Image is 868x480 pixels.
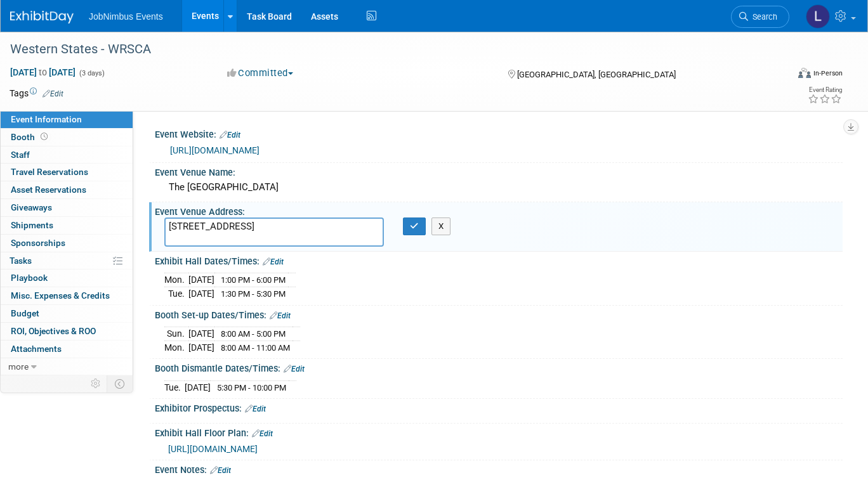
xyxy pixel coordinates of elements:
td: Toggle Event Tabs [107,375,133,392]
span: Misc. Expenses & Credits [11,290,110,301]
td: [DATE] [188,287,214,301]
td: [DATE] [188,341,214,354]
span: Search [748,12,777,22]
a: Edit [245,405,266,413]
div: Event Venue Name: [155,163,843,179]
a: Edit [270,311,291,320]
span: [GEOGRAPHIC_DATA], [GEOGRAPHIC_DATA] [517,70,676,79]
td: Mon. [164,341,188,354]
a: Staff [1,146,133,164]
div: Western States - WRSCA [6,38,772,61]
a: Budget [1,305,133,322]
span: Playbook [11,273,48,283]
a: ROI, Objectives & ROO [1,323,133,340]
a: Giveaways [1,199,133,216]
span: Booth [11,132,50,142]
div: Event Venue Address: [155,202,843,218]
div: Exhibitor Prospectus: [155,399,843,415]
span: more [8,361,29,372]
span: Tasks [10,256,32,266]
div: Booth Dismantle Dates/Times: [155,359,843,375]
td: Mon. [164,273,188,287]
td: Tue. [164,380,185,394]
a: Edit [263,257,284,266]
span: 8:00 AM - 5:00 PM [221,329,286,339]
td: [DATE] [185,380,211,394]
div: Event Format [720,66,843,85]
a: Sponsorships [1,235,133,252]
td: Sun. [164,327,188,341]
td: Tue. [164,287,188,301]
a: Edit [252,429,273,438]
a: Edit [43,89,63,98]
a: Edit [220,131,240,139]
a: Booth [1,129,133,146]
img: Laly Matos [806,4,830,29]
div: Exhibit Hall Floor Plan: [155,424,843,440]
a: Event Information [1,111,133,128]
span: ROI, Objectives & ROO [11,326,96,336]
div: Exhibit Hall Dates/Times: [155,252,843,268]
a: Edit [284,365,305,373]
a: Asset Reservations [1,181,133,198]
span: [DATE] [DATE] [10,67,76,78]
div: In-Person [813,68,843,78]
div: Event Rating [808,87,842,93]
span: Giveaways [11,202,52,212]
span: (3 days) [78,69,105,77]
button: Committed [223,67,298,80]
span: to [37,67,49,77]
a: Playbook [1,269,133,287]
a: Edit [210,466,231,475]
span: Travel Reservations [11,167,88,177]
span: 1:00 PM - 6:00 PM [221,275,286,285]
td: [DATE] [188,327,214,341]
a: Attachments [1,341,133,358]
a: [URL][DOMAIN_NAME] [168,444,258,454]
span: Shipments [11,220,53,230]
img: Format-Inperson.png [798,68,811,78]
a: Shipments [1,217,133,234]
span: 1:30 PM - 5:30 PM [221,289,286,299]
a: [URL][DOMAIN_NAME] [170,145,260,155]
span: Attachments [11,344,62,354]
td: Tags [10,87,63,100]
div: The [GEOGRAPHIC_DATA] [164,178,833,197]
span: 5:30 PM - 10:00 PM [217,383,286,392]
span: 8:00 AM - 11:00 AM [221,343,290,353]
a: Tasks [1,252,133,269]
a: Misc. Expenses & Credits [1,287,133,304]
span: Budget [11,308,39,318]
td: [DATE] [188,273,214,287]
a: more [1,358,133,375]
span: Event Information [11,114,82,124]
a: Travel Reservations [1,164,133,181]
span: Sponsorships [11,238,65,248]
span: Booth not reserved yet [38,132,50,141]
span: Asset Reservations [11,185,86,195]
td: Personalize Event Tab Strip [85,375,107,392]
span: JobNimbus Events [89,11,163,22]
div: Event Notes: [155,460,843,477]
div: Event Website: [155,125,843,141]
a: Search [731,6,789,28]
button: X [431,217,451,235]
span: Staff [11,150,30,160]
img: ExhibitDay [10,11,74,23]
div: Booth Set-up Dates/Times: [155,306,843,322]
